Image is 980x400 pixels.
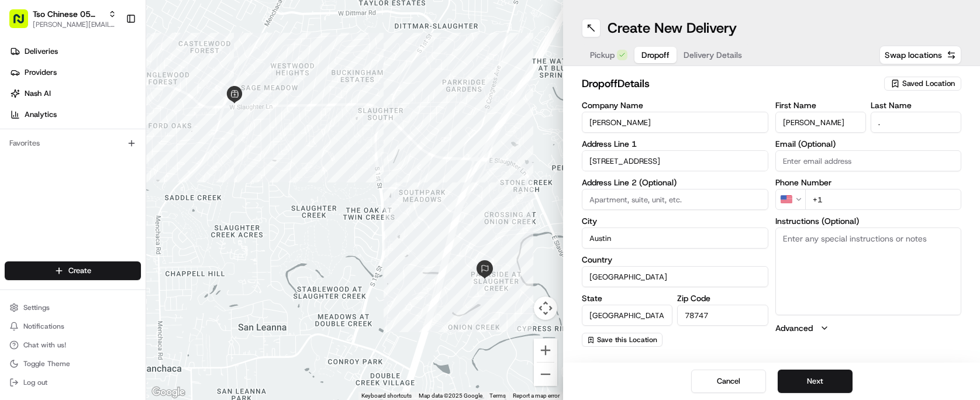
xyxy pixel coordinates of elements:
span: Dropoff [641,49,670,61]
button: Save this Location [582,333,662,347]
span: Swap locations [885,49,942,61]
input: Enter company name [582,112,768,133]
input: Apartment, suite, unit, etc. [582,189,768,210]
label: Country [582,256,768,264]
label: Instructions (Optional) [775,217,962,225]
input: Enter first name [775,112,866,133]
input: Enter last name [871,112,961,133]
input: Enter country [582,266,768,287]
a: Powered byPylon [82,198,142,207]
button: Notifications [5,318,141,335]
a: Providers [5,63,146,82]
button: Cancel [691,370,766,393]
button: Advanced [775,322,962,334]
span: Pylon [116,198,142,207]
a: Nash AI [5,84,146,103]
label: Address Line 1 [582,140,768,148]
a: Analytics [5,105,146,124]
button: Log out [5,374,141,391]
span: Toggle Theme [23,359,70,368]
a: Report a map error [513,392,560,399]
img: Nash [12,12,35,35]
span: Analytics [25,109,57,120]
label: Phone Number [775,178,962,187]
label: Email (Optional) [775,140,962,148]
button: Start new chat [199,115,213,129]
label: First Name [775,101,866,109]
span: Pickup [590,49,615,61]
img: 1736555255976-a54dd68f-1ca7-489b-9aae-adbdc363a1c4 [12,112,33,133]
button: Create [5,261,141,280]
button: Next [778,370,853,393]
button: Toggle Theme [5,356,141,372]
span: Create [68,265,91,276]
span: Nash AI [25,88,51,99]
span: Notifications [23,322,64,331]
span: Log out [23,378,47,387]
button: Keyboard shortcuts [361,392,412,400]
button: Swap locations [879,46,961,64]
h2: dropoff Details [582,75,877,92]
a: Terms (opens in new tab) [489,392,506,399]
span: Save this Location [597,335,657,344]
a: 📗Knowledge Base [7,165,94,186]
button: Saved Location [884,75,961,92]
div: 📗 [12,171,21,180]
label: Company Name [582,101,768,109]
a: Deliveries [5,42,146,61]
input: Enter zip code [677,305,768,326]
button: Zoom in [534,339,557,362]
p: Welcome 👋 [12,47,213,65]
span: Map data ©2025 Google [419,392,482,399]
button: Tso Chinese 05 [PERSON_NAME] [33,8,103,20]
div: 💻 [99,171,108,180]
span: Chat with us! [23,340,66,350]
label: Last Name [871,101,961,109]
button: [PERSON_NAME][EMAIL_ADDRESS][DOMAIN_NAME] [33,20,116,29]
span: Deliveries [25,46,58,57]
input: Enter email address [775,150,962,171]
div: Favorites [5,134,141,153]
a: Open this area in Google Maps (opens a new window) [149,385,188,400]
img: Google [149,385,188,400]
span: Settings [23,303,50,312]
button: Zoom out [534,363,557,386]
button: Chat with us! [5,337,141,353]
button: Settings [5,299,141,316]
span: Saved Location [902,78,955,89]
input: Enter city [582,227,768,249]
button: Tso Chinese 05 [PERSON_NAME][PERSON_NAME][EMAIL_ADDRESS][DOMAIN_NAME] [5,5,121,33]
label: City [582,217,768,225]
h1: Create New Delivery [608,19,737,37]
button: Map camera controls [534,296,557,320]
div: Start new chat [40,112,192,123]
label: Address Line 2 (Optional) [582,178,768,187]
input: Enter phone number [805,189,962,210]
label: State [582,294,672,302]
input: Enter state [582,305,672,326]
a: 💻API Documentation [94,165,192,186]
div: We're available if you need us! [40,123,148,133]
span: API Documentation [111,170,188,181]
span: Delivery Details [684,49,742,61]
span: Knowledge Base [23,170,89,181]
input: Enter address [582,150,768,171]
label: Zip Code [677,294,768,302]
label: Advanced [775,322,813,334]
input: Clear [30,75,193,88]
span: Providers [25,67,57,78]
